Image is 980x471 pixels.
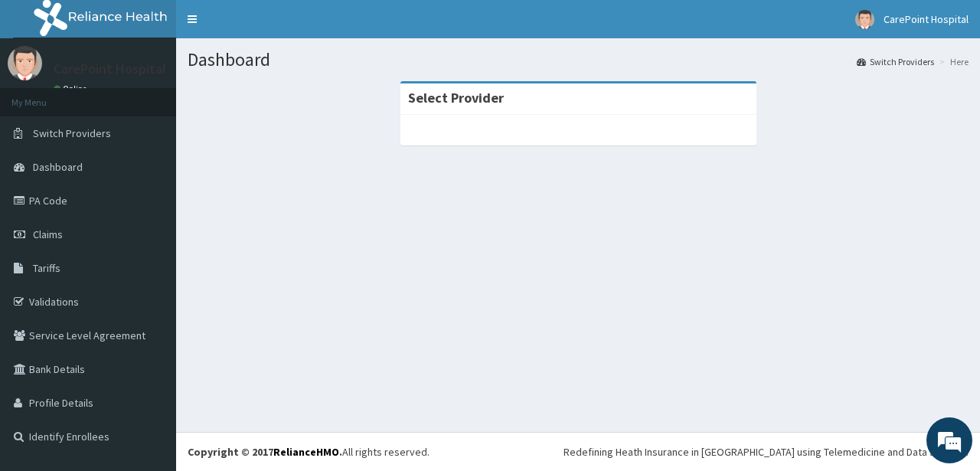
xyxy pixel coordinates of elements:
div: Redefining Heath Insurance in [GEOGRAPHIC_DATA] using Telemedicine and Data Science! [563,444,969,460]
a: Switch Providers [857,55,934,68]
span: Tariffs [33,261,60,275]
strong: Copyright © 2017 . [188,445,342,459]
span: Claims [33,227,63,241]
footer: All rights reserved. [176,432,980,471]
p: CarePoint Hospital [54,62,166,76]
img: User Image [8,46,42,80]
span: Switch Providers [33,126,111,140]
img: User Image [855,10,874,29]
a: RelianceHMO [273,445,339,459]
a: Online [54,83,90,94]
li: Here [936,55,969,68]
span: CarePoint Hospital [884,12,969,26]
h1: Dashboard [188,50,969,70]
strong: Select Provider [408,89,504,106]
span: Dashboard [33,160,83,174]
